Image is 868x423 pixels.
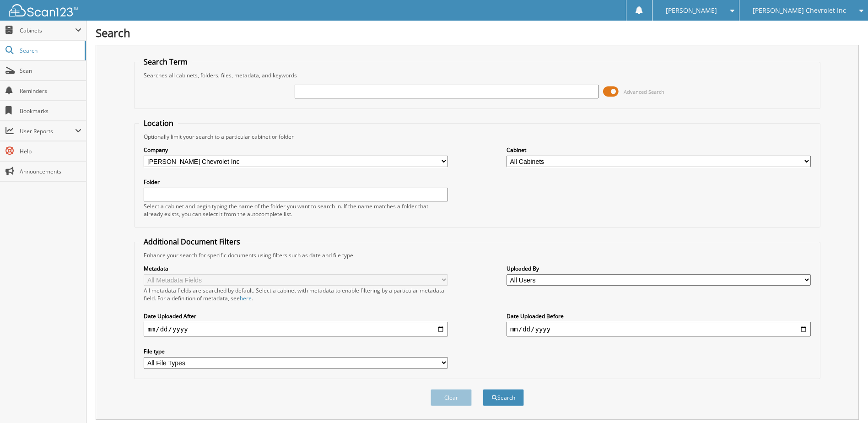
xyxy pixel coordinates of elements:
label: Metadata [144,265,448,272]
span: Reminders [20,87,81,95]
span: [PERSON_NAME] [666,8,717,13]
span: User Reports [20,127,75,135]
h1: Search [96,25,859,40]
div: Optionally limit your search to a particular cabinet or folder [139,133,815,141]
label: Date Uploaded After [144,312,448,320]
span: Announcements [20,168,81,175]
label: Uploaded By [507,265,811,272]
label: Company [144,146,448,154]
div: Select a cabinet and begin typing the name of the folder you want to search in. If the name match... [144,202,448,218]
label: Date Uploaded Before [507,312,811,320]
div: Enhance your search for specific documents using filters such as date and file type. [139,251,815,259]
span: Search [20,47,80,54]
span: Help [20,147,81,155]
span: Cabinets [20,27,75,34]
input: start [144,322,448,336]
span: Scan [20,67,81,75]
legend: Location [139,118,178,128]
label: File type [144,347,448,355]
label: Cabinet [507,146,811,154]
div: Searches all cabinets, folders, files, metadata, and keywords [139,71,815,79]
a: here [240,294,252,302]
legend: Search Term [139,57,192,67]
button: Search [483,389,524,406]
input: end [507,322,811,336]
span: [PERSON_NAME] Chevrolet Inc [753,8,846,13]
label: Folder [144,178,448,186]
div: All metadata fields are searched by default. Select a cabinet with metadata to enable filtering b... [144,287,448,302]
img: scan123-logo-white.svg [9,4,78,16]
legend: Additional Document Filters [139,237,245,247]
span: Bookmarks [20,107,81,115]
button: Clear [431,389,472,406]
span: Advanced Search [624,88,664,95]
